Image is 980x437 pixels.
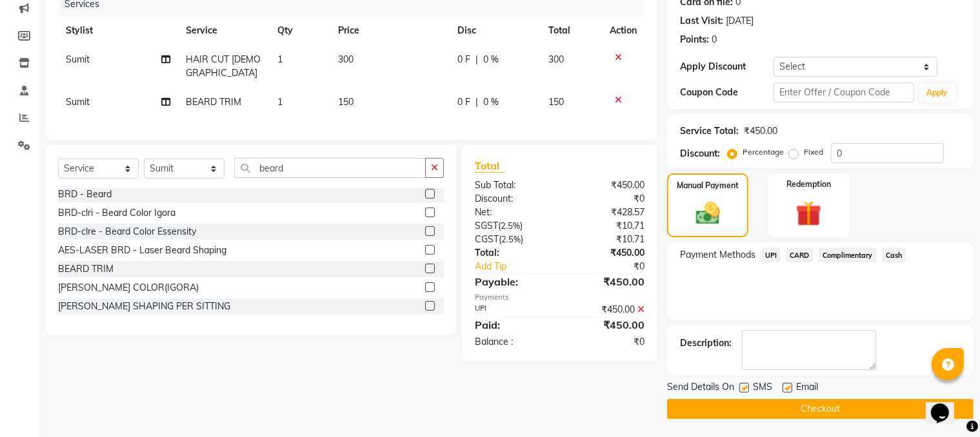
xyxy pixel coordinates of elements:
th: Total [541,16,603,45]
div: Last Visit: [680,14,723,28]
span: | [475,95,478,109]
th: Action [602,16,645,45]
div: ₹428.57 [560,206,655,219]
span: 0 F [457,95,470,109]
div: ₹10.71 [560,233,655,246]
div: BRD-clre - Beard Color Essensity [58,225,196,238]
th: Disc [450,16,541,45]
div: ₹0 [575,260,654,273]
span: 0 % [483,95,499,109]
span: 150 [338,96,354,108]
span: 0 % [483,53,499,66]
div: ₹450.00 [560,179,655,192]
th: Stylist [58,16,178,45]
th: Service [178,16,270,45]
div: Discount: [680,147,720,160]
div: Description: [680,336,732,350]
span: Sumit [66,96,90,108]
div: ₹450.00 [560,317,655,333]
a: Add Tip [465,260,575,273]
div: [PERSON_NAME] COLOR(IGORA) [58,281,199,295]
span: 300 [338,53,354,65]
label: Manual Payment [677,180,739,191]
div: ( ) [465,219,560,233]
div: Sub Total: [465,179,560,192]
input: Enter Offer / Coupon Code [774,83,914,102]
span: Send Details On [667,380,734,396]
div: ( ) [465,233,560,246]
input: Search or Scan [234,158,426,178]
div: ₹450.00 [560,303,655,316]
div: ₹10.71 [560,219,655,233]
div: 0 [712,33,717,46]
div: BRD-clri - Beard Color Igora [58,206,175,220]
span: HAIR CUT [DEMOGRAPHIC_DATA] [186,53,261,79]
span: 300 [548,53,564,65]
span: 1 [277,96,283,108]
div: [DATE] [726,14,754,28]
span: 1 [277,53,283,65]
span: SMS [753,380,772,396]
div: Total: [465,246,560,260]
img: _cash.svg [688,199,728,228]
button: Checkout [667,399,974,419]
img: _gift.svg [788,198,830,229]
span: Cash [882,248,906,262]
div: Discount: [465,192,560,206]
div: ₹450.00 [744,124,777,138]
span: 2.5% [501,220,520,231]
span: CARD [786,248,814,262]
span: CGST [475,233,499,245]
div: Payable: [465,274,560,289]
span: UPI [761,248,781,262]
div: Balance : [465,335,560,349]
label: Fixed [804,146,823,158]
span: Email [796,380,818,396]
div: Coupon Code [680,86,774,99]
span: SGST [475,220,498,231]
span: Sumit [66,53,90,65]
div: Net: [465,206,560,219]
span: 150 [548,96,564,108]
div: BRD - Beard [58,188,112,201]
div: ₹0 [560,335,655,349]
div: Payments [475,292,645,303]
div: Points: [680,33,709,46]
div: ₹450.00 [560,274,655,289]
div: BEARD TRIM [58,262,114,276]
div: Service Total: [680,124,739,138]
div: UPI [465,303,560,316]
div: Paid: [465,317,560,333]
div: [PERSON_NAME] SHAPING PER SITTING [58,300,230,313]
div: Apply Discount [680,60,774,73]
span: 0 F [457,53,470,66]
th: Qty [270,16,330,45]
label: Percentage [743,146,784,158]
span: Payment Methods [680,248,755,262]
button: Apply [919,83,956,102]
span: | [475,53,478,66]
span: 2.5% [501,234,521,244]
th: Price [330,16,450,45]
div: ₹450.00 [560,246,655,260]
span: Complimentary [819,248,877,262]
label: Redemption [786,179,831,190]
span: Total [475,159,505,173]
span: BEARD TRIM [186,96,241,108]
div: AES-LASER BRD - Laser Beard Shaping [58,244,226,257]
div: ₹0 [560,192,655,206]
iframe: chat widget [926,385,967,424]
